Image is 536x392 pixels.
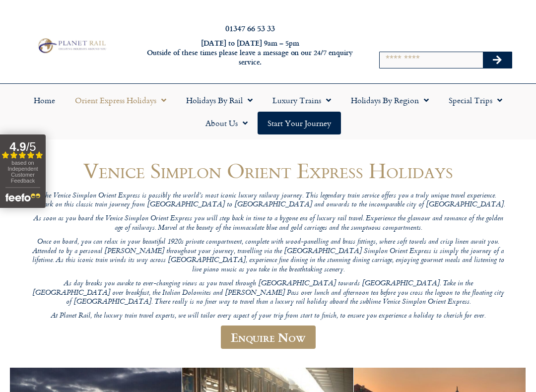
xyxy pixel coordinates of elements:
[30,279,506,307] p: As day breaks you awake to ever-changing views as you travel through [GEOGRAPHIC_DATA] towards [G...
[263,89,341,112] a: Luxury Trains
[30,159,506,182] h1: Venice Simplon Orient Express Holidays
[30,214,506,233] p: As soon as you board the Venice Simplon Orient Express you will step back in time to a bygone era...
[145,39,355,66] h6: [DATE] to [DATE] 9am – 5pm Outside of these times please leave a message on our 24/7 enquiry serv...
[30,238,506,275] p: Once on board, you can relax in your beautiful 1920s private compartment, complete with wood-pane...
[5,89,531,134] nav: Menu
[24,89,65,112] a: Home
[225,22,275,34] a: 01347 66 53 33
[258,112,341,134] a: Start your Journey
[30,312,506,321] p: At Planet Rail, the luxury train travel experts, we will tailor every aspect of your trip from st...
[196,112,258,134] a: About Us
[483,52,512,68] button: Search
[439,89,512,112] a: Special Trips
[341,89,439,112] a: Holidays by Region
[30,192,506,210] p: The Venice Simplon Orient Express is possibly the world’s most iconic luxury railway journey. Thi...
[35,37,108,55] img: Planet Rail Train Holidays Logo
[176,89,263,112] a: Holidays by Rail
[65,89,176,112] a: Orient Express Holidays
[221,326,316,349] a: Enquire Now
